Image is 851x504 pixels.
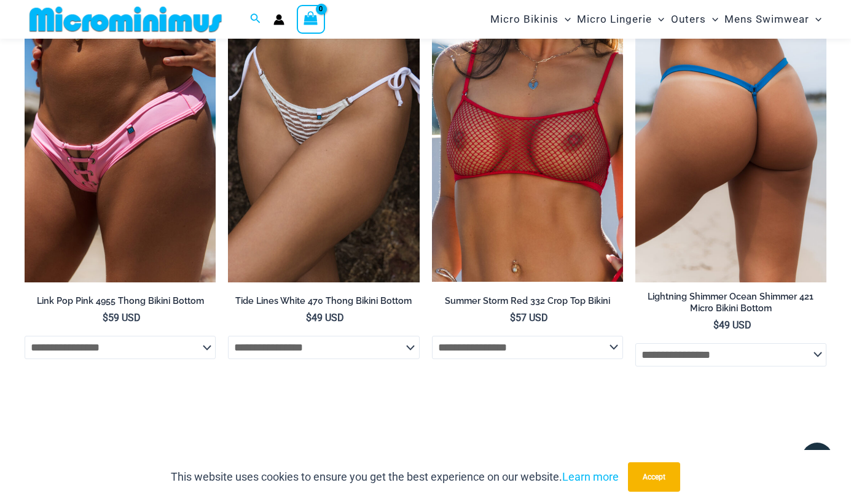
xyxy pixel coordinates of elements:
a: Mens SwimwearMenu ToggleMenu Toggle [721,4,825,35]
button: Accept [628,462,680,492]
a: Lightning Shimmer Ocean Shimmer 421 Micro Bikini Bottom [635,291,826,319]
a: Micro LingerieMenu ToggleMenu Toggle [574,4,667,35]
h2: Tide Lines White 470 Thong Bikini Bottom [228,295,419,307]
span: Micro Bikinis [490,4,559,35]
a: Summer Storm Red 332 Crop Top Bikini [432,295,623,311]
p: This website uses cookies to ensure you get the best experience on our website. [171,468,619,486]
bdi: 59 USD [103,312,141,324]
span: Outers [671,4,706,35]
a: Link Pop Pink 4955 Thong Bikini Bottom [25,295,216,311]
a: Tide Lines White 470 Thong Bikini Bottom [228,295,419,311]
span: Mens Swimwear [724,4,809,35]
span: $ [510,312,516,324]
bdi: 49 USD [713,319,751,331]
span: Menu Toggle [706,4,718,35]
span: Menu Toggle [559,4,571,35]
span: Menu Toggle [809,4,822,35]
a: View Shopping Cart, empty [297,5,325,33]
span: $ [103,312,108,324]
a: Micro BikinisMenu ToggleMenu Toggle [487,4,574,35]
h2: Link Pop Pink 4955 Thong Bikini Bottom [25,295,216,307]
a: Learn more [562,470,619,483]
a: OutersMenu ToggleMenu Toggle [668,4,721,35]
span: $ [713,319,719,331]
nav: Site Navigation [485,2,826,37]
img: MM SHOP LOGO FLAT [25,6,227,33]
bdi: 49 USD [306,312,344,324]
a: Search icon link [250,12,261,27]
bdi: 57 USD [510,312,548,324]
span: $ [306,312,312,324]
a: Account icon link [273,14,284,25]
h2: Summer Storm Red 332 Crop Top Bikini [432,295,623,307]
span: Menu Toggle [652,4,664,35]
h2: Lightning Shimmer Ocean Shimmer 421 Micro Bikini Bottom [635,291,826,314]
span: Micro Lingerie [577,4,652,35]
